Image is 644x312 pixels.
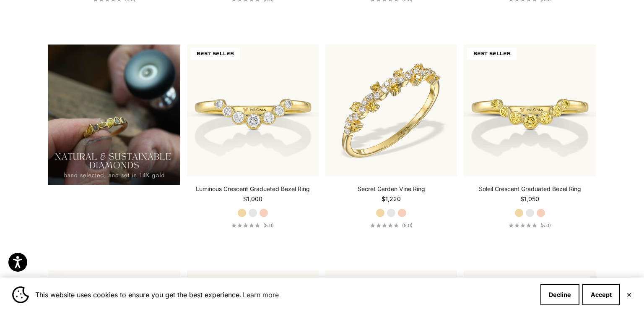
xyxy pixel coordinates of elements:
span: This website uses cookies to ensure you get the best experience. [35,288,534,301]
a: Learn more [241,288,280,301]
img: #YellowGold [464,45,595,176]
img: 2_05b7e518-09e1-48b4-8828-ad2f9eb41d13.png [48,45,180,185]
sale-price: $1,220 [382,195,401,203]
button: Decline [540,284,579,305]
span: (5.0) [402,223,413,228]
a: 5.0 out of 5.0 stars(5.0) [370,223,413,228]
sale-price: $1,050 [520,195,539,203]
span: BEST SELLER [467,48,517,60]
div: 5.0 out of 5.0 stars [509,223,537,228]
button: Accept [582,284,620,305]
a: Secret Garden Vine Ring [358,185,425,193]
img: #YellowGold [325,45,457,176]
img: Cookie banner [12,286,29,303]
sale-price: $1,000 [243,195,262,203]
a: Luminous Crescent Graduated Bezel Ring [196,185,310,193]
a: 5.0 out of 5.0 stars(5.0) [231,223,274,228]
span: BEST SELLER [190,48,240,60]
button: Close [626,292,632,297]
div: 5.0 out of 5.0 stars [231,223,260,228]
div: 5.0 out of 5.0 stars [370,223,399,228]
span: (5.0) [263,223,274,228]
a: 5.0 out of 5.0 stars(5.0) [509,223,551,228]
span: (5.0) [540,223,551,228]
img: #YellowGold [187,45,319,176]
a: Soleil Crescent Graduated Bezel Ring [479,185,581,193]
